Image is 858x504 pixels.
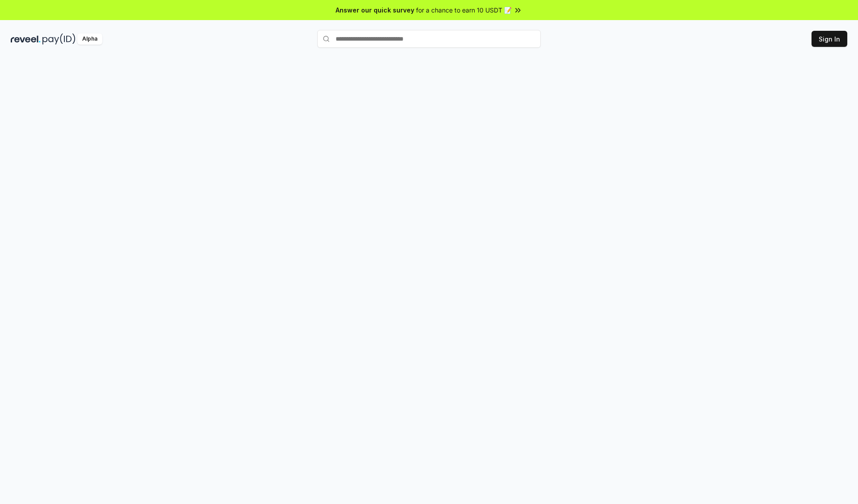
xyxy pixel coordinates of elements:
span: for a chance to earn 10 USDT 📝 [416,5,512,15]
div: Alpha [77,33,102,45]
span: Answer our quick survey [336,5,414,15]
img: pay_id [42,33,76,45]
button: Sign In [812,31,847,47]
img: reveel_dark [11,33,41,45]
